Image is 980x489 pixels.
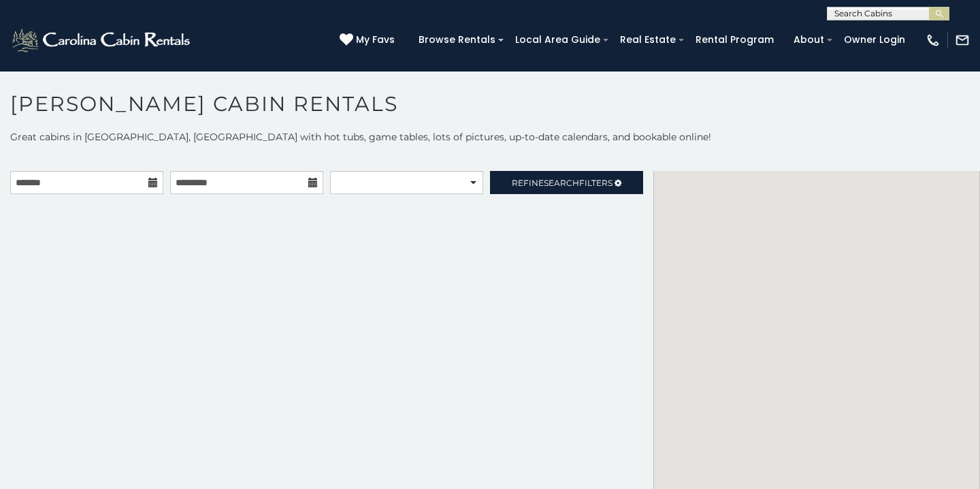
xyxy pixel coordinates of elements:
a: Local Area Guide [508,29,607,50]
img: mail-regular-white.png [955,33,970,48]
a: Rental Program [689,29,781,50]
span: My Favs [356,33,395,47]
a: Browse Rentals [412,29,502,50]
span: Refine Filters [512,178,612,188]
img: phone-regular-white.png [926,33,941,48]
img: White-1-2.png [10,27,194,54]
a: About [787,29,831,50]
a: Owner Login [837,29,912,50]
a: Real Estate [613,29,683,50]
a: My Favs [340,33,398,48]
a: RefineSearchFilters [490,171,643,194]
span: Search [544,178,579,188]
